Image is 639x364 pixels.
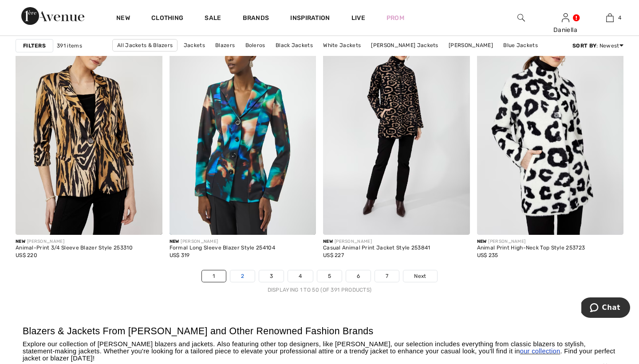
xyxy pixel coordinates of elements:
a: White Jackets [319,40,365,51]
img: My Bag [606,12,614,23]
span: Inspiration [290,14,330,24]
a: 5 [317,270,342,282]
a: Blue Jackets [499,40,542,51]
div: Animal-Print 3/4 Sleeve Blazer Style 253310 [16,245,133,251]
a: Jackets [179,40,209,51]
a: 4 [288,270,312,282]
span: New [477,239,487,244]
img: Casual Animal Print Jacket Style 253841. Black/Beige [323,15,470,235]
span: Blazers & Jackets From [PERSON_NAME] and Other Renowned Fashion Brands [23,326,373,336]
img: Animal Print High-Neck Top Style 253723. Off White/Black [477,15,624,235]
a: Live [351,13,365,23]
a: 3 [259,270,284,282]
span: New [16,239,25,244]
a: Clothing [151,14,183,24]
span: US$ 227 [323,252,344,258]
a: 4 [588,12,631,23]
span: Next [414,272,426,280]
img: Formal Long Sleeve Blazer Style 254104. Black/Multi [170,15,316,235]
a: Prom [387,13,404,23]
span: New [323,239,333,244]
a: [PERSON_NAME] Jackets [367,40,442,51]
div: Casual Animal Print Jacket Style 253841 [323,245,430,251]
span: Explore our collection of [PERSON_NAME] blazers and jackets. Also featuring other top designers, ... [23,340,615,362]
a: Sign In [562,13,569,22]
a: [PERSON_NAME] [444,40,497,51]
img: Animal-Print 3/4 Sleeve Blazer Style 253310. Black/Gold [16,15,162,235]
a: All Jackets & Blazers [112,39,177,51]
div: [PERSON_NAME] [16,238,133,245]
div: Daniella [544,25,587,35]
iframe: Opens a widget where you can chat to one of our agents [581,297,630,320]
span: 4 [618,14,621,22]
span: 391 items [57,42,82,50]
a: 7 [375,270,399,282]
a: Black Jackets [271,40,317,51]
div: [PERSON_NAME] [170,238,275,245]
div: [PERSON_NAME] [323,238,430,245]
div: : Newest [572,42,623,50]
strong: Sort By [572,43,596,49]
strong: Filters [23,42,46,50]
span: New [170,239,179,244]
a: Brands [243,14,269,24]
span: US$ 235 [477,252,498,258]
img: My Info [562,12,569,23]
a: 2 [230,270,255,282]
div: Displaying 1 to 50 (of 391 products) [16,286,623,294]
a: 1 [202,270,225,282]
a: Blazers [211,40,239,51]
a: Next [403,270,437,282]
span: US$ 319 [170,252,190,258]
a: 6 [346,270,371,282]
div: Animal Print High-Neck Top Style 253723 [477,245,585,251]
div: [PERSON_NAME] [477,238,585,245]
div: Formal Long Sleeve Blazer Style 254104 [170,245,275,251]
a: Sale [205,14,221,24]
img: 1ère Avenue [21,7,84,25]
a: Boleros [241,40,270,51]
img: search the website [517,12,525,23]
a: New [116,14,130,24]
nav: Page navigation [16,270,623,294]
span: US$ 220 [16,252,37,258]
a: our collection [520,348,560,355]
